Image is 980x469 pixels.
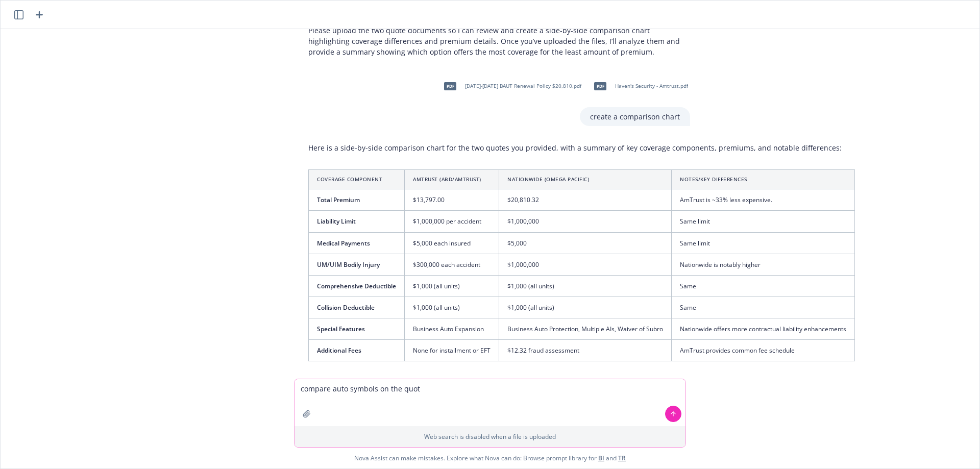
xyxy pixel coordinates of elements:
[672,297,855,318] td: Same
[405,275,499,297] td: $1,000 (all units)
[499,232,672,254] td: $5,000
[317,303,375,312] span: Collision Deductible
[672,275,855,297] td: Same
[672,211,855,232] td: Same limit
[444,82,456,90] span: pdf
[598,454,604,462] a: BI
[317,217,356,226] span: Liability Limit
[405,297,499,318] td: $1,000 (all units)
[295,379,685,426] textarea: compare auto symbols on the quot
[465,83,581,89] span: [DATE]-[DATE] BAUT Renewal Policy $20,810.pdf
[499,254,672,275] td: $1,000,000
[672,189,855,211] td: AmTrust is ~33% less expensive.
[672,170,855,189] th: Notes/Key Differences
[317,346,361,355] span: Additional Fees
[499,318,672,340] td: Business Auto Protection, Multiple AIs, Waiver of Subro
[301,432,679,441] p: Web search is disabled when a file is uploaded
[309,170,405,189] th: Coverage Component
[618,454,626,462] a: TR
[499,170,672,189] th: Nationwide (Omega Pacific)
[499,189,672,211] td: $20,810.32
[615,83,688,89] span: Haven's Security - Amtrust.pdf
[308,25,680,57] p: Please upload the two quote documents so I can review and create a side-by-side comparison chart ...
[405,211,499,232] td: $1,000,000 per accident
[587,73,690,99] div: pdfHaven's Security - Amtrust.pdf
[499,340,672,361] td: $12.32 fraud assessment
[672,340,855,361] td: AmTrust provides common fee schedule
[405,189,499,211] td: $13,797.00
[405,232,499,254] td: $5,000 each insured
[405,340,499,361] td: None for installment or EFT
[317,195,360,204] span: Total Premium
[499,211,672,232] td: $1,000,000
[317,239,370,248] span: Medical Payments
[308,142,855,153] p: Here is a side-by-side comparison chart for the two quotes you provided, with a summary of key co...
[437,73,583,99] div: pdf[DATE]-[DATE] BAUT Renewal Policy $20,810.pdf
[405,318,499,340] td: Business Auto Expansion
[317,282,396,290] span: Comprehensive Deductible
[672,232,855,254] td: Same limit
[672,254,855,275] td: Nationwide is notably higher
[672,318,855,340] td: Nationwide offers more contractual liability enhancements
[594,82,606,90] span: pdf
[354,448,626,468] span: Nova Assist can make mistakes. Explore what Nova can do: Browse prompt library for and
[405,254,499,275] td: $300,000 each accident
[499,297,672,318] td: $1,000 (all units)
[405,170,499,189] th: AmTrust (ABD/AmTrust)
[499,275,672,297] td: $1,000 (all units)
[317,260,380,269] span: UM/UIM Bodily Injury
[590,111,680,122] p: create a comparison chart
[317,325,365,333] span: Special Features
